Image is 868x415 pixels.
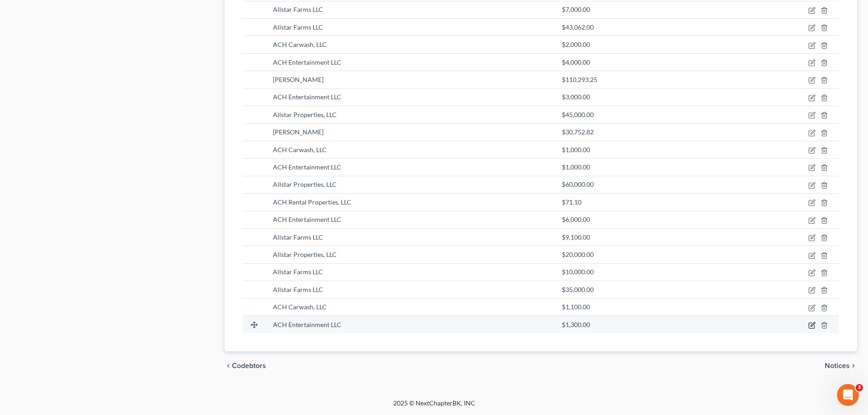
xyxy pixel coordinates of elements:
[175,399,694,415] div: 2025 © NextChapterBK, INC
[562,180,594,188] span: $60,000.00
[562,198,581,206] span: $71.10
[273,23,323,31] span: Allstar Farms LLC
[825,362,850,369] span: Notices
[562,233,590,241] span: $9,100.00
[273,146,327,154] span: ACH Carwash, LLC
[562,58,590,66] span: $4,000.00
[273,286,323,293] span: Allstar Farms LLC
[225,362,266,369] button: chevron_left Codebtors
[273,41,327,48] span: ACH Carwash, LLC
[225,362,232,369] i: chevron_left
[562,128,594,136] span: $30,752.82
[562,93,590,101] span: $3,000.00
[562,5,590,13] span: $7,000.00
[273,198,351,206] span: ACH Rental Properties, LLC
[273,128,324,136] span: [PERSON_NAME]
[837,384,859,406] iframe: Intercom live chat
[562,146,590,154] span: $1,000.00
[273,5,323,13] span: Allstar Farms LLC
[562,286,594,293] span: $35,000.00
[273,76,324,83] span: [PERSON_NAME]
[273,180,337,188] span: Allstar Properties, LLC
[562,23,594,31] span: $43,062.00
[273,303,327,311] span: ACH Carwash, LLC
[562,76,597,83] span: $110,293.25
[273,233,323,241] span: Allstar Farms LLC
[273,93,341,101] span: ACH Entertainment LLC
[232,362,266,369] span: Codebtors
[856,384,863,391] span: 3
[273,251,337,258] span: Allstar Properties, LLC
[273,163,341,171] span: ACH Entertainment LLC
[825,362,857,369] button: Notices chevron_right
[562,163,590,171] span: $1,000.00
[850,362,857,369] i: chevron_right
[562,215,590,223] span: $6,000.00
[273,268,323,276] span: Allstar Farms LLC
[562,251,594,258] span: $20,000.00
[562,303,590,311] span: $1,100.00
[562,41,590,48] span: $2,000.00
[562,321,590,328] span: $1,300.00
[273,58,341,66] span: ACH Entertainment LLC
[273,111,337,118] span: Allstar Properties, LLC
[273,321,341,328] span: ACH Entertainment LLC
[562,268,594,276] span: $10,000.00
[273,215,341,223] span: ACH Entertainment LLC
[562,111,594,118] span: $45,000.00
